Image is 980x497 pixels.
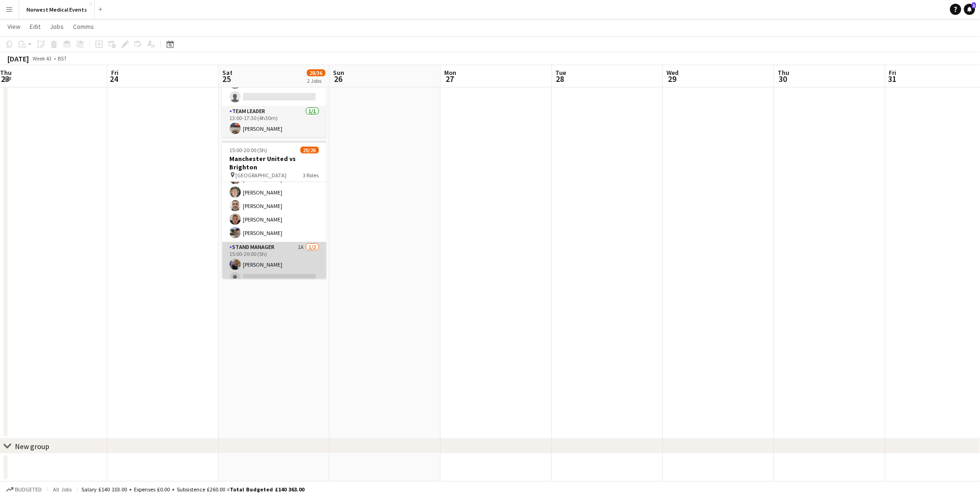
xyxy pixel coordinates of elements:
span: Wed [667,68,679,77]
span: Total Budgeted £140 363.00 [230,486,304,493]
span: Sun [333,68,345,77]
a: View [4,20,24,33]
span: 15:00-20:00 (5h) [230,147,267,154]
span: Mon [445,68,457,77]
h3: Manchester United vs Brighton [222,154,327,171]
span: 27 [443,74,457,84]
div: Salary £140 103.00 + Expenses £0.00 + Subsistence £260.00 = [81,486,304,493]
span: View [7,22,20,31]
span: Sat [222,68,233,77]
span: 20/26 [300,147,319,154]
div: [DATE] [7,54,29,63]
span: Comms [73,22,94,31]
a: Jobs [46,20,67,33]
span: 31 [888,74,897,84]
span: Tue [556,68,567,77]
span: 25 [221,74,233,84]
span: 3 Roles [303,172,319,179]
span: Budgeted [15,486,42,493]
div: New group [15,442,49,451]
span: 30 [777,74,790,84]
a: 1 [964,4,975,15]
span: Edit [30,22,40,31]
span: 1 [972,2,976,8]
span: Fri [889,68,897,77]
span: Week 43 [31,55,54,62]
app-card-role: Team Leader1/113:00-17:30 (4h30m)[PERSON_NAME] [222,106,327,138]
div: 2 Jobs [307,77,325,84]
span: [GEOGRAPHIC_DATA] [236,172,287,179]
span: 28 [554,74,567,84]
a: Edit [26,20,44,33]
span: Fri [111,68,119,77]
span: 29 [666,74,679,84]
button: Norwest Medical Events [19,0,95,19]
app-card-role: Stand Manager1A1/215:00-20:00 (5h)[PERSON_NAME] [222,242,327,287]
span: Thu [778,68,790,77]
span: 26 [332,74,345,84]
a: Comms [69,20,98,33]
app-card-role: Senior Responder (FREC 4 or Above)5/515:00-20:00 (5h)[PERSON_NAME][PERSON_NAME][PERSON_NAME][PERS... [222,156,327,242]
span: Jobs [50,22,64,31]
span: 28/36 [307,69,326,76]
span: All jobs [51,486,73,493]
button: Budgeted [5,484,43,495]
span: 24 [110,74,119,84]
app-job-card: 15:00-20:00 (5h)20/26Manchester United vs Brighton [GEOGRAPHIC_DATA]3 Roles Senior Responder (FRE... [222,141,327,279]
div: BST [58,55,67,62]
